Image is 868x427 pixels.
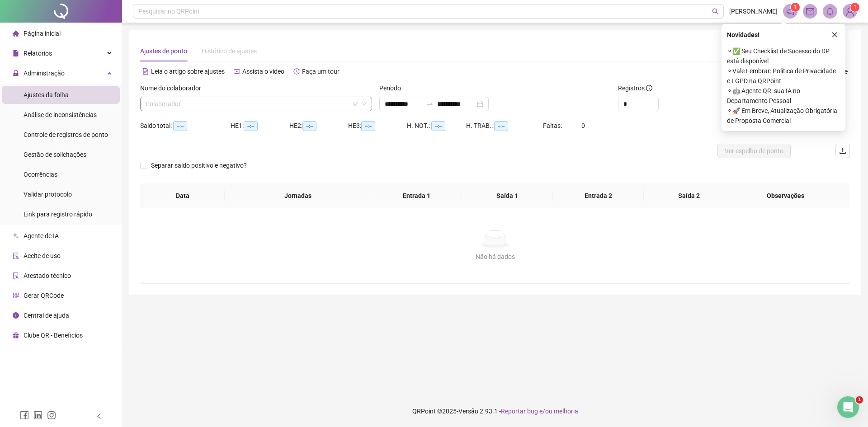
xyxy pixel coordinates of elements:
th: Entrada 1 [371,183,462,208]
span: Atestado técnico [24,272,71,279]
span: Gestão de solicitações [24,151,86,158]
span: info-circle [13,312,19,319]
span: Leia o artigo sobre ajustes [151,68,225,75]
span: file [13,50,19,56]
span: home [13,30,19,37]
span: Ajustes da folha [24,91,69,99]
span: bell [826,7,834,15]
th: Jornadas [225,183,371,208]
span: down [362,101,367,107]
span: --:-- [173,121,187,131]
span: Assista o vídeo [242,68,284,75]
iframe: Intercom live chat [837,396,859,418]
span: to [426,100,434,108]
span: search [712,8,719,15]
button: Ver espelho de ponto [717,144,791,158]
div: H. NOT.: [407,121,466,131]
th: Entrada 2 [553,183,644,208]
span: ⚬ 🚀 Em Breve, Atualização Obrigatória de Proposta Comercial [727,106,840,126]
span: filter [353,101,358,107]
span: --:-- [302,121,316,131]
sup: Atualize o seu contato no menu Meus Dados [850,3,859,12]
span: Controle de registros de ponto [24,131,108,138]
span: gift [13,332,19,338]
span: solution [13,272,19,279]
th: Observações [728,183,843,208]
span: mail [806,7,814,15]
span: lock [13,70,19,76]
span: Ocorrências [24,171,57,178]
span: Registros [618,83,652,93]
span: Versão [458,408,478,415]
span: --:-- [361,121,375,131]
span: left [96,413,102,419]
span: Link para registro rápido [24,211,92,218]
div: HE 3: [348,121,407,131]
span: Gerar QRCode [24,292,64,299]
span: audit [13,253,19,259]
span: swap-right [426,100,434,108]
div: H. TRAB.: [466,121,543,131]
span: notification [786,7,794,15]
span: Histórico de ajustes [202,47,257,55]
span: 1 [856,396,863,404]
span: Faltas: [543,122,563,129]
span: history [293,68,300,75]
label: Período [379,83,407,93]
span: Observações [735,191,836,201]
span: 1 [854,4,857,10]
span: Validar protocolo [24,191,72,198]
span: facebook [20,411,29,420]
span: 1 [794,4,797,10]
label: Nome do colaborador [140,83,207,93]
div: Saldo total: [140,121,231,131]
span: ⚬ Vale Lembrar: Política de Privacidade e LGPD na QRPoint [727,66,840,86]
footer: QRPoint © 2025 - 2.93.1 - [122,395,868,427]
span: Página inicial [24,30,61,37]
div: HE 2: [289,121,348,131]
sup: 1 [791,3,800,12]
span: Ajustes de ponto [140,47,187,55]
span: linkedin [33,411,42,420]
span: youtube [234,68,240,75]
div: Não há dados [151,252,839,262]
span: --:-- [494,121,508,131]
span: [PERSON_NAME] [729,6,778,16]
span: ⚬ 🤖 Agente QR: sua IA no Departamento Pessoal [727,86,840,106]
span: Relatórios [24,50,52,57]
span: 0 [581,122,585,129]
span: info-circle [646,85,652,91]
span: Separar saldo positivo e negativo? [147,160,250,170]
span: Clube QR - Beneficios [24,332,83,339]
span: instagram [47,411,56,420]
span: Análise de inconsistências [24,111,97,118]
span: file-text [142,68,149,75]
span: Faça um tour [302,68,340,75]
span: Agente de IA [24,232,59,239]
span: Central de ajuda [24,312,69,319]
span: Aceite de uso [24,252,61,259]
span: close [831,32,838,38]
span: Administração [24,70,65,77]
th: Saída 2 [644,183,735,208]
img: 76248 [843,5,857,18]
th: Data [140,183,225,208]
span: upload [839,147,846,155]
span: qrcode [13,292,19,299]
span: --:-- [431,121,445,131]
span: Reportar bug e/ou melhoria [501,408,578,415]
span: Novidades ! [727,30,759,40]
th: Saída 1 [462,183,553,208]
div: HE 1: [231,121,289,131]
span: ⚬ ✅ Seu Checklist de Sucesso do DP está disponível [727,46,840,66]
span: --:-- [244,121,258,131]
